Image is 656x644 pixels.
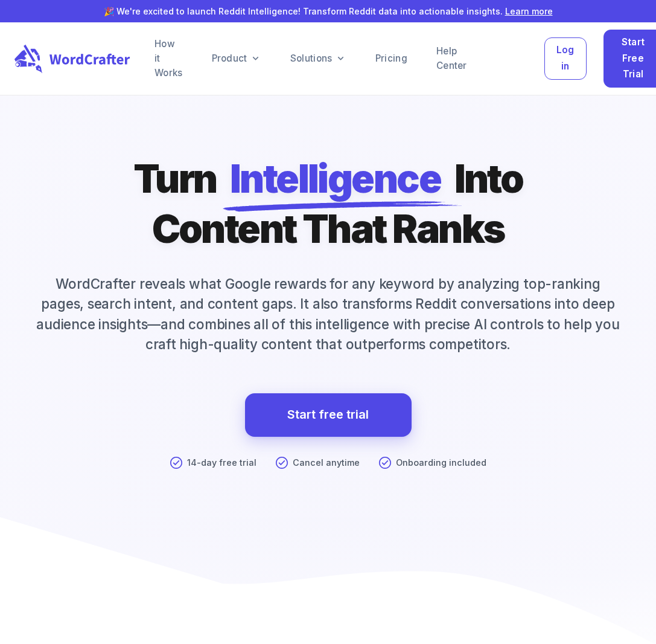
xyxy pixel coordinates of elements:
[287,404,369,425] a: Start free trial
[230,153,441,204] span: Intelligence
[293,456,360,469] p: Cancel anytime
[619,34,648,83] span: Start Free Trial
[375,51,407,66] a: Pricing
[396,456,486,469] p: Onboarding included
[133,153,523,254] h1: Turn Into Content That Ranks
[556,42,575,74] span: Log in
[19,5,637,18] p: 🎉 We're excited to launch Reddit Intelligence! Transform Reddit data into actionable insights.
[14,274,642,355] p: WordCrafter reveals what Google rewards for any keyword by analyzing top-ranking pages, search in...
[154,37,183,80] a: How it Works
[187,456,256,469] p: 14-day free trial
[245,393,412,437] a: Start free trial
[290,51,346,66] a: Solutions
[436,44,467,73] a: Help Center
[505,6,553,16] a: Learn more
[212,51,261,66] a: Product
[544,37,587,80] button: Log in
